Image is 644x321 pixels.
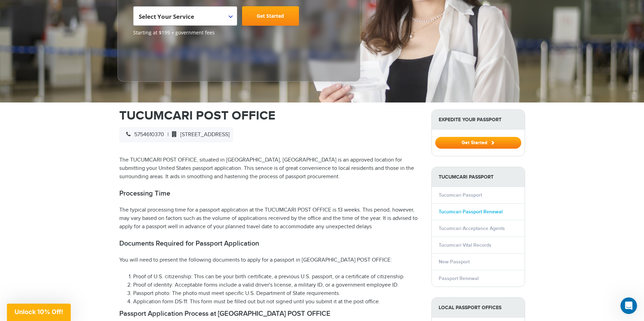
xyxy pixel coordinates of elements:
li: Passport photo: The photo must meet specific U.S. Department of State requirements. [133,289,421,298]
li: Proof of U.S. citizenship: This can be your birth certificate, a previous U.S. passport, or a cer... [133,273,421,281]
span: [STREET_ADDRESS] [169,131,230,138]
li: Application form DS-11: This form must be filled out but not signed until you submit it at the po... [133,298,421,306]
iframe: Customer reviews powered by Trustpilot [133,40,185,74]
h2: Documents Required for Passport Application [119,239,421,248]
a: Get Started [242,6,299,26]
h2: Processing Time [119,189,421,198]
p: The TUCUMCARI POST OFFICE, situated in [GEOGRAPHIC_DATA], [GEOGRAPHIC_DATA] is an approved locati... [119,156,421,181]
p: You will need to present the following documents to apply for a passport in [GEOGRAPHIC_DATA] POS... [119,256,421,264]
span: Select Your Service [133,6,237,26]
a: Tucumcari Acceptance Agents [439,225,505,231]
a: New Passport [439,259,470,265]
a: Tucumcari Vital Records [439,242,491,248]
div: | [119,127,233,142]
p: The typical processing time for a passport application at the TUCUMCARI POST OFFICE is 13 weeks. ... [119,206,421,231]
span: Starting at $199 + government fees [133,29,345,36]
strong: Expedite Your Passport [432,110,525,130]
div: Unlock 10% Off! [7,304,71,321]
a: Get Started [435,140,521,145]
span: Select Your Service [139,9,230,28]
a: Tucumcari Passport Renewal [439,209,503,215]
span: 5754610370 [123,131,164,138]
strong: Local Passport Offices [432,298,525,318]
span: Select Your Service [139,13,194,20]
strong: Tucumcari Passport [432,167,525,187]
a: Tucumcari Passport [439,192,482,198]
button: Get Started [435,137,521,149]
li: Proof of identity: Acceptable forms include a valid driver's license, a military ID, or a governm... [133,281,421,289]
a: Passport Renewal [439,275,479,281]
iframe: Intercom live chat [620,297,637,314]
span: Unlock 10% Off! [15,308,63,315]
h2: Passport Application Process at [GEOGRAPHIC_DATA] POST OFFICE [119,310,421,318]
h1: TUCUMCARI POST OFFICE [119,109,421,122]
